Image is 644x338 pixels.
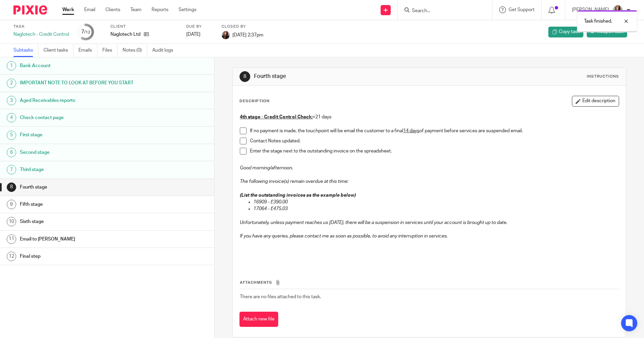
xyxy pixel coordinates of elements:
[612,5,623,16] img: IMG_0011.jpg
[7,252,16,261] div: 12
[240,294,321,299] span: There are no files attached to this task.
[20,251,145,261] h1: Final step
[78,44,97,57] a: Emails
[20,234,145,244] h1: Email to [PERSON_NAME]
[20,182,145,192] h1: Fourth stage
[7,234,16,244] div: 11
[232,32,263,37] span: [DATE] 2:37pm
[81,28,90,36] div: 7
[179,6,196,13] a: Settings
[239,71,250,82] div: 8
[152,44,178,57] a: Audit logs
[84,6,95,13] a: Email
[7,79,16,88] div: 2
[240,281,272,284] span: Attachments
[7,61,16,71] div: 1
[240,166,293,170] em: Good morning/afternoon,
[253,200,288,204] em: 16909 - £390.00
[20,95,145,106] h1: Aged Receivables reports
[240,114,618,120] p: +21 days
[62,6,74,13] a: Work
[110,24,178,29] label: Client
[105,6,120,13] a: Clients
[587,74,619,79] div: Instructions
[152,6,168,13] a: Reports
[240,179,348,184] em: The following invoice(s) remain overdue at this time:
[13,44,38,57] a: Subtasks
[20,130,145,140] h1: First stage
[13,24,69,29] label: Task
[7,131,16,140] div: 5
[253,206,288,211] em: 17064 - £475.03
[254,73,444,80] h1: Fourth stage
[7,217,16,226] div: 10
[20,217,145,227] h1: Sixth stage
[240,115,313,119] u: 4th stage - Credit Control Check:
[239,312,278,327] button: Attach new file
[102,44,118,57] a: Files
[13,31,69,38] div: Naglotech - Credit Control
[250,138,618,144] p: Contact Notes updated.
[20,61,145,71] h1: Bank Account
[7,96,16,105] div: 3
[222,24,263,29] label: Closed by
[240,193,356,198] em: (List the outstanding invoices as the example below)
[240,220,507,225] em: Unfortunately, unless payment reaches us [DATE], there will be a suspension in services until you...
[13,5,47,15] img: Pixie
[20,165,145,175] h1: Third stage
[84,30,90,34] small: /12
[250,128,618,134] p: If no payment is made, the touchpoint will be email the customer to a final of payment before ser...
[130,6,141,13] a: Team
[186,24,213,29] label: Due by
[186,31,213,38] div: [DATE]
[7,113,16,122] div: 4
[584,18,612,25] p: Task finished.
[240,234,448,238] em: If you have any queries, please contact me as soon as possible, to avoid any interruption in serv...
[7,165,16,174] div: 7
[403,129,419,133] u: 14 days
[572,96,619,107] button: Edit description
[20,78,145,88] h1: IMPORTANT NOTE TO LOOK AT BEFORE YOU START
[123,44,147,57] a: Notes (0)
[110,31,140,38] p: Naglotech Ltd
[43,44,73,57] a: Client tasks
[20,147,145,158] h1: Second stage
[7,182,16,192] div: 8
[7,148,16,157] div: 6
[239,98,269,104] p: Description
[20,199,145,209] h1: Fifth stage
[250,148,618,154] p: Enter the stage next to the outstanding invoice on the spreadsheet.
[222,31,230,39] img: IMG_0011.jpg
[7,200,16,209] div: 9
[20,113,145,123] h1: Check contact page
